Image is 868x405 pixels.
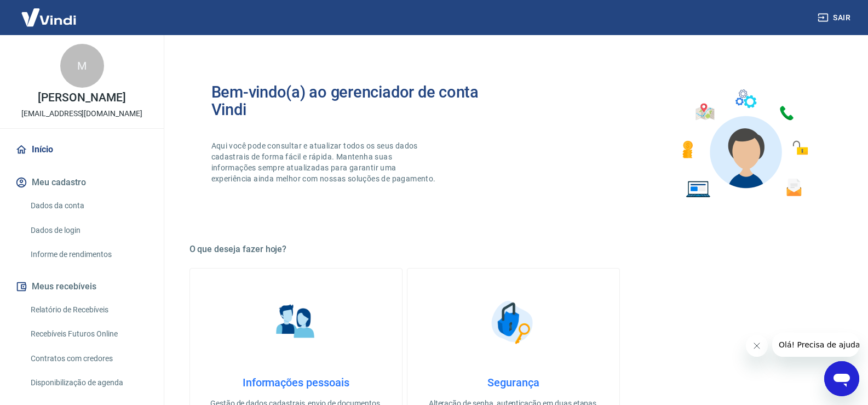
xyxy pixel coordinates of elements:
[26,219,151,242] a: Dados de login
[26,372,151,394] a: Disponibilização de agenda
[815,8,855,28] button: Sair
[13,170,151,195] button: Meu cadastro
[26,299,151,321] a: Relatório de Recebíveis
[672,83,816,204] img: Imagem de um avatar masculino com diversos icones exemplificando as funcionalidades do gerenciado...
[13,275,151,299] button: Meus recebíveis
[7,8,92,16] span: Olá! Precisa de ajuda?
[26,195,151,217] a: Dados da conta
[38,92,125,104] p: [PERSON_NAME]
[211,83,514,118] h2: Bem-vindo(a) ao gerenciador de conta Vindi
[26,347,151,370] a: Contratos com credores
[13,138,151,162] a: Início
[26,323,151,345] a: Recebíveis Futuros Online
[824,361,859,396] iframe: Botão para abrir a janela de mensagens
[746,335,768,357] iframe: Fechar mensagem
[60,44,104,88] div: M
[21,108,142,119] p: [EMAIL_ADDRESS][DOMAIN_NAME]
[486,295,541,350] img: Segurança
[208,376,384,389] h4: Informações pessoais
[425,376,602,389] h4: Segurança
[772,333,859,357] iframe: Mensagem da empresa
[26,243,151,266] a: Informe de rendimentos
[189,244,838,255] h5: O que deseja fazer hoje?
[13,1,84,34] img: Vindi
[211,140,438,184] p: Aqui você pode consultar e atualizar todos os seus dados cadastrais de forma fácil e rápida. Mant...
[268,295,323,350] img: Informações pessoais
